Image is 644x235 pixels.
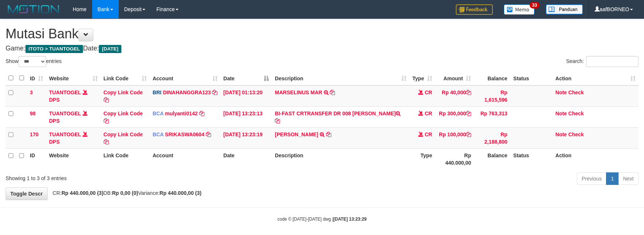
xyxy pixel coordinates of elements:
label: Search: [566,56,638,67]
select: Showentries [18,56,46,67]
th: Action: activate to sort column ascending [553,71,638,85]
strong: Rp 0,00 (0) [112,190,138,196]
th: Action [553,148,638,169]
th: Link Code [101,148,150,169]
a: Check [568,131,584,137]
a: TUANTOGEL [49,111,81,116]
a: Copy mulyanti0142 to clipboard [199,111,204,116]
td: Rp 2,188,800 [474,127,510,148]
span: CR [425,131,432,137]
a: 1 [606,172,619,185]
a: Copy Link Code [104,111,143,124]
td: DPS [46,106,101,127]
span: ITOTO > TUANTOGEL [25,45,83,53]
span: BCA [153,111,164,116]
span: [DATE] [99,45,121,53]
a: SRIKASWA0604 [165,131,204,137]
th: Date: activate to sort column descending [221,71,272,85]
th: Status [510,148,553,169]
th: Type: activate to sort column ascending [409,71,435,85]
th: ID [27,148,46,169]
input: Search: [586,56,638,67]
span: 3 [30,90,33,95]
small: code © [DATE]-[DATE] dwg | [277,217,367,222]
a: Copy Rp 300,000 to clipboard [466,111,471,116]
img: Button%20Memo.svg [504,4,535,15]
img: panduan.png [546,4,583,14]
a: Copy Rp 40,000 to clipboard [466,90,471,95]
label: Show entries [6,56,62,67]
div: Showing 1 to 3 of 3 entries [6,172,263,182]
a: Copy Rp 100,000 to clipboard [466,131,471,137]
a: Copy Link Code [104,131,143,145]
span: BCA [153,131,164,137]
img: MOTION_logo.png [6,4,62,15]
a: Note [555,131,567,137]
td: [DATE] 13:23:19 [221,127,272,148]
th: Type [409,148,435,169]
span: 170 [30,131,38,137]
strong: [DATE] 13:23:29 [333,217,367,222]
img: Feedback.jpg [456,4,493,15]
td: Rp 100,000 [435,127,474,148]
a: Copy SRIKASWA0604 to clipboard [206,131,211,137]
td: Rp 300,000 [435,106,474,127]
th: Date [221,148,272,169]
td: [DATE] 01:13:20 [221,85,272,107]
td: BI-FAST CRTRANSFER DR 008 [PERSON_NAME] [272,106,409,127]
span: CR [425,111,432,116]
a: Copy DINAHANGGRA123 to clipboard [212,90,217,95]
th: Link Code: activate to sort column ascending [101,71,150,85]
a: Check [568,111,584,116]
a: Previous [577,172,606,185]
a: Note [555,111,567,116]
a: MARSELINUS MAR [275,90,322,95]
strong: Rp 440.000,00 (3) [160,190,202,196]
strong: Rp 440.000,00 (3) [62,190,104,196]
th: Account: activate to sort column ascending [150,71,221,85]
span: CR: DB: Variance: [49,190,202,196]
a: Copy ABDI WIYONO to clipboard [326,131,331,137]
a: Toggle Descr [6,187,48,200]
th: Website [46,148,101,169]
span: 33 [530,2,540,8]
a: Copy BI-FAST CRTRANSFER DR 008 ANRIANO SITOMPUL to clipboard [275,118,280,124]
a: Next [618,172,638,185]
a: Note [555,90,567,95]
th: Status [510,71,553,85]
th: ID: activate to sort column ascending [27,71,46,85]
th: Balance [474,148,510,169]
th: Rp 440.000,00 [435,148,474,169]
a: mulyanti0142 [165,111,198,116]
a: Copy Link Code [104,90,143,103]
td: Rp 40,000 [435,85,474,107]
th: Website: activate to sort column ascending [46,71,101,85]
td: DPS [46,127,101,148]
th: Description [272,148,409,169]
span: BRI [153,90,162,95]
th: Description: activate to sort column ascending [272,71,409,85]
a: Check [568,90,584,95]
td: [DATE] 13:23:13 [221,106,272,127]
td: Rp 1,615,596 [474,85,510,107]
td: DPS [46,85,101,107]
th: Account [150,148,221,169]
span: 98 [30,111,36,116]
a: DINAHANGGRA123 [163,90,211,95]
a: [PERSON_NAME] [275,131,318,137]
a: Copy MARSELINUS MAR to clipboard [330,90,335,95]
th: Amount: activate to sort column ascending [435,71,474,85]
h1: Mutasi Bank [6,27,638,41]
span: CR [425,90,432,95]
a: TUANTOGEL [49,90,81,95]
h4: Game: Date: [6,45,638,52]
th: Balance [474,71,510,85]
td: Rp 763,313 [474,106,510,127]
a: TUANTOGEL [49,131,81,137]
